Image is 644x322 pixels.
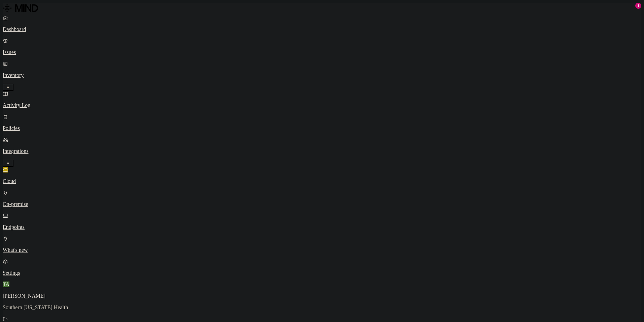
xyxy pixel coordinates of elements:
[3,91,641,108] a: Activity Log
[3,281,9,287] span: TA
[3,201,641,207] p: On-premise
[3,213,641,230] a: Endpoints
[3,38,641,55] a: Issues
[3,270,641,276] p: Settings
[3,61,641,90] a: Inventory
[3,102,641,108] p: Activity Log
[3,15,641,32] a: Dashboard
[3,26,641,32] p: Dashboard
[3,125,641,131] p: Policies
[3,3,38,14] img: MIND
[3,236,641,253] a: What's new
[635,3,641,9] div: 1
[3,224,641,230] p: Endpoints
[3,114,641,131] a: Policies
[3,167,641,184] a: Cloud
[3,148,641,154] p: Integrations
[3,259,641,276] a: Settings
[3,3,641,15] a: MIND
[3,178,641,184] p: Cloud
[3,137,641,166] a: Integrations
[3,72,641,78] p: Inventory
[3,304,641,311] p: Southern [US_STATE] Health
[3,190,641,207] a: On-premise
[3,247,641,253] p: What's new
[3,49,641,55] p: Issues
